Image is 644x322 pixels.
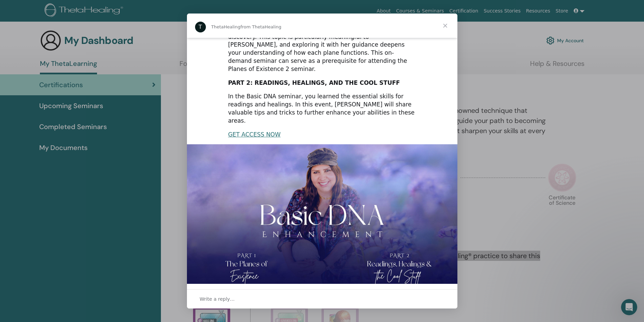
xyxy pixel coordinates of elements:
[433,14,457,38] span: Close
[195,22,206,32] div: Profile image for ThetaHealing
[211,24,241,29] span: ThetaHealing
[187,289,457,308] div: Open conversation and reply
[228,93,416,125] div: In the Basic DNA seminar, you learned the essential skills for readings and healings. In this eve...
[228,131,281,138] a: GET ACCESS NOW
[240,24,281,29] span: from ThetaHealing
[228,79,400,86] b: PART 2: READINGS, HEALINGS, AND THE COOL STUFF
[228,17,416,73] div: The Planes of Existence are is the heart of ThetaHealing, acting as a guide to the Creator and of...
[200,295,235,303] span: Write a reply…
